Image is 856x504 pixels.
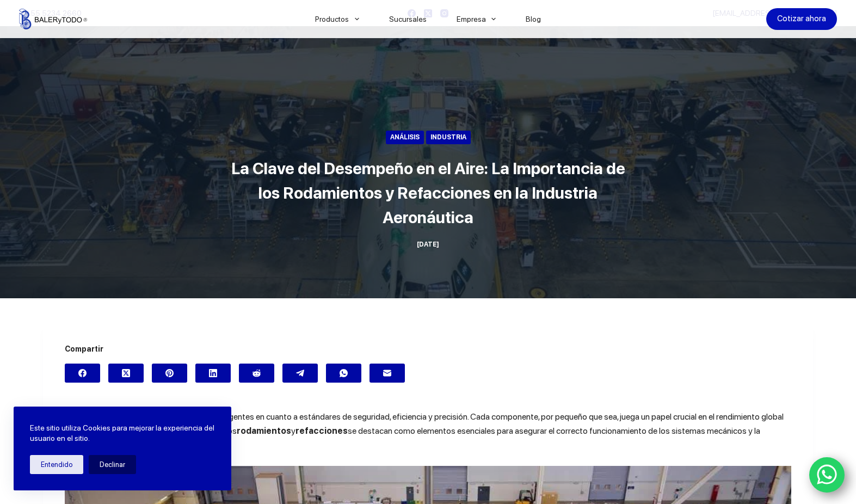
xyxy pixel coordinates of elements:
[237,426,291,436] b: rodamientos
[291,426,295,436] span: y
[239,364,274,383] a: Reddit
[370,364,405,383] a: Correo electrónico
[224,156,632,230] h1: La Clave del Desempeño en el Aire: La Importancia de los Rodamientos y Refacciones en la Industri...
[195,364,231,383] a: LinkedIn
[108,364,144,383] a: X (Twitter)
[386,131,424,144] a: Análisis
[417,241,439,248] time: [DATE]
[809,457,845,493] a: WhatsApp
[295,426,348,436] b: refacciones
[19,9,87,29] img: Balerytodo
[326,364,361,383] a: WhatsApp
[766,8,837,30] a: Cotizar ahora
[65,426,760,450] span: se destacan como elementos esenciales para asegurar el correcto funcionamiento de los sistemas me...
[89,455,136,474] button: Declinar
[426,131,471,144] a: Industria
[30,423,215,444] p: Este sitio utiliza Cookies para mejorar la experiencia del usuario en el sitio.
[65,411,784,436] span: La industria aeronáutica es una de las más exigentes en cuanto a estándares de seguridad, eficien...
[152,364,187,383] a: Pinterest
[65,343,792,355] span: Compartir
[282,364,318,383] a: Telegram
[30,455,83,474] button: Entendido
[65,364,100,383] a: Facebook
